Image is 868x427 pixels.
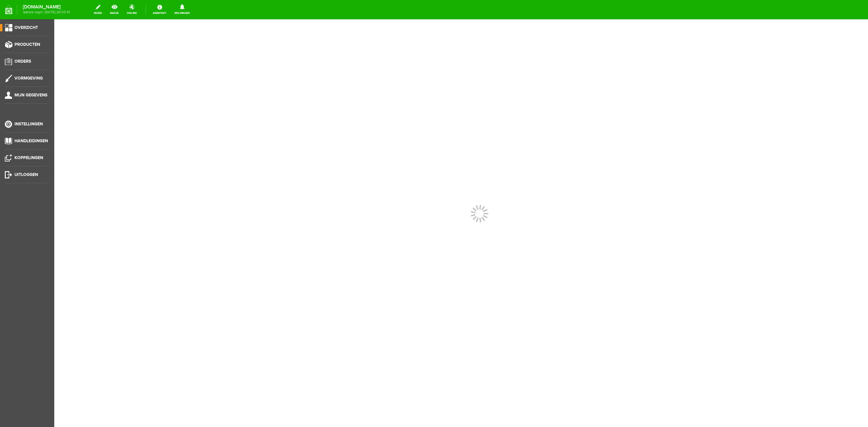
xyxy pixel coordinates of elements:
a: Assistent [149,3,170,16]
span: Vormgeving [14,76,43,81]
a: Meldingen [171,3,193,16]
a: wijzig [90,3,105,16]
strong: [DOMAIN_NAME] [23,5,70,9]
span: Mijn gegevens [14,93,47,98]
span: Overzicht [14,25,38,30]
span: Uitloggen [14,172,38,177]
span: Handleidingen [14,138,48,143]
span: Producten [14,42,40,47]
a: bekijk [106,3,122,16]
span: laatste login: [DATE] 20:33:41 [23,11,70,14]
span: Orders [14,59,31,64]
span: Instellingen [14,121,43,127]
a: online [123,3,140,16]
span: Koppelingen [14,155,43,160]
